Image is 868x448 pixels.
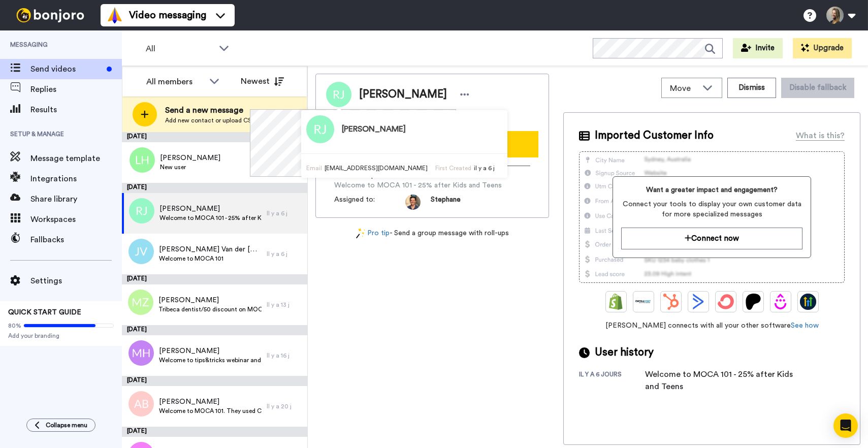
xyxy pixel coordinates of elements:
[159,244,262,254] span: [PERSON_NAME] Van der [PERSON_NAME]
[146,76,204,88] div: All members
[159,346,262,356] span: [PERSON_NAME]
[474,165,495,171] span: il y a 6 j
[159,204,262,214] span: [PERSON_NAME]
[579,321,845,331] span: [PERSON_NAME] connects with all your other software
[793,38,852,58] button: Upgrade
[690,294,706,310] img: ActiveCampaign
[334,180,502,190] span: Welcome to MOCA 101 - 25% after Kids and Teens
[30,234,122,246] span: Fallbacks
[579,370,645,393] div: il y a 6 jours
[733,38,783,58] button: Invite
[128,290,153,315] img: mz.png
[833,413,858,438] div: Open Intercom Messenger
[621,228,802,249] button: Connect now
[160,163,220,171] span: New user
[621,185,802,195] span: Want a greater impact and engagement?
[356,228,365,239] img: magic-wand.svg
[791,322,819,329] a: See how
[435,165,471,171] span: First Created
[122,427,307,437] div: [DATE]
[267,402,302,410] div: Il y a 20 j
[267,301,302,309] div: Il y a 13 j
[30,83,122,95] span: Replies
[645,368,808,393] div: Welcome to MOCA 101 - 25% after Kids and Teens
[8,309,81,316] span: QUICK START GUIDE
[431,195,461,210] span: Stephane
[796,130,845,142] div: What is this?
[160,153,220,163] span: [PERSON_NAME]
[128,391,154,417] img: ab.png
[128,340,154,366] img: mh.png
[30,104,122,116] span: Results
[130,147,155,173] img: lh.png
[745,294,761,310] img: Patreon
[46,421,87,429] span: Collapse menu
[233,71,292,91] button: Newest
[8,332,114,340] span: Add your branding
[165,116,256,124] span: Add new contact or upload CSV
[30,173,122,185] span: Integrations
[405,195,421,210] img: da5f5293-2c7b-4288-972f-10acbc376891-1597253892.jpg
[159,214,262,222] span: Welcome to MOCA 101 - 25% after Kids and Teens
[326,82,351,107] img: Image of Robin Joseph
[122,274,307,284] div: [DATE]
[8,322,21,330] span: 80%
[122,325,307,335] div: [DATE]
[595,128,714,143] span: Imported Customer Info
[159,397,262,407] span: [PERSON_NAME]
[30,275,122,287] span: Settings
[267,250,302,258] div: Il y a 6 j
[595,345,654,360] span: User history
[128,239,154,264] img: jv.png
[635,294,652,310] img: Ontraport
[129,198,154,223] img: rj.png
[30,152,122,165] span: Message template
[334,195,405,210] span: Assigned to:
[122,132,307,142] div: [DATE]
[718,294,734,310] img: ConvertKit
[129,8,206,22] span: Video messaging
[30,213,122,226] span: Workspaces
[773,294,789,310] img: Drip
[159,407,262,415] span: Welcome to MOCA 101. They used CLEAR123MOCA discount code.
[267,351,302,360] div: Il y a 16 j
[781,78,854,98] button: Disable fallback
[12,8,88,22] img: bj-logo-header-white.svg
[306,115,334,143] img: Image of Robin Joseph
[158,295,262,305] span: [PERSON_NAME]
[800,294,816,310] img: GoHighLevel
[670,82,697,94] span: Move
[26,419,95,432] button: Collapse menu
[159,254,262,263] span: Welcome to MOCA 101
[356,228,390,239] a: Pro tip
[30,193,122,205] span: Share library
[30,63,103,75] span: Send videos
[122,376,307,386] div: [DATE]
[608,294,624,310] img: Shopify
[342,125,406,134] h3: [PERSON_NAME]
[663,294,679,310] img: Hubspot
[306,165,322,171] span: Email
[267,209,302,217] div: Il y a 6 j
[727,78,776,98] button: Dismiss
[122,183,307,193] div: [DATE]
[621,199,802,219] span: Connect your tools to display your own customer data for more specialized messages
[315,228,549,239] div: - Send a group message with roll-ups
[146,43,214,55] span: All
[158,305,262,313] span: Tribeca dentist/50 discount on MOCA 101/Welcome here. I will schedule a first testimonial session...
[165,104,256,116] span: Send a new message
[159,356,262,364] span: Welcome to tips&tricks webinar and How to use elastics course
[359,87,447,102] span: [PERSON_NAME]
[107,7,123,23] img: vm-color.svg
[325,165,428,171] span: [EMAIL_ADDRESS][DOMAIN_NAME]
